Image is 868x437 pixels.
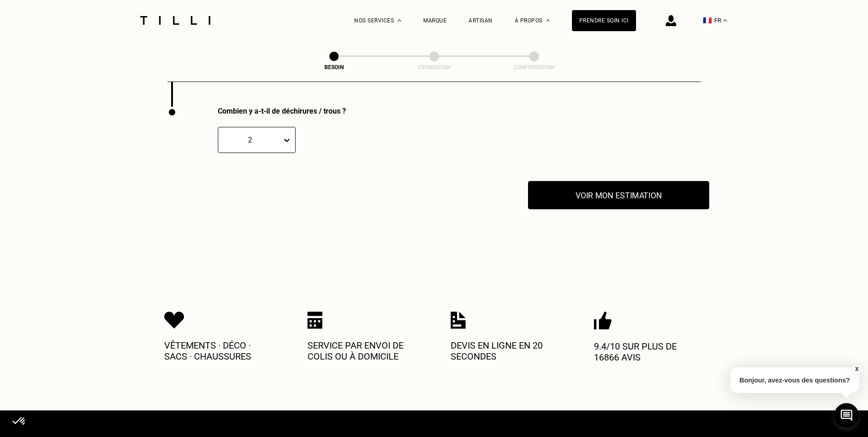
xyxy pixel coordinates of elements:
[528,181,709,209] button: Voir mon estimation
[488,64,580,71] div: Confirmation
[852,364,861,374] button: X
[723,19,727,22] img: menu déroulant
[451,340,561,362] p: Devis en ligne en 20 secondes
[218,107,574,115] div: Combien y a-t-il de déchirures / trous ?
[307,311,323,329] img: Icon
[730,367,859,393] p: Bonjour, avez-vous des questions?
[469,17,493,24] a: Artisan
[164,311,184,329] img: Icon
[137,16,214,25] img: Logo du service de couturière Tilli
[307,340,417,362] p: Service par envoi de colis ou à domicile
[703,16,712,25] span: 🇫🇷
[223,136,277,144] div: 2
[388,64,480,71] div: Estimation
[572,10,636,31] a: Prendre soin ici
[666,15,676,26] img: icône connexion
[288,64,380,71] div: Besoin
[594,311,612,330] img: Icon
[164,340,274,362] p: Vêtements · Déco · Sacs · Chaussures
[546,19,550,22] img: Menu déroulant à propos
[398,19,401,22] img: Menu déroulant
[594,341,704,363] p: 9.4/10 sur plus de 16866 avis
[451,311,466,329] img: Icon
[423,17,447,24] a: Marque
